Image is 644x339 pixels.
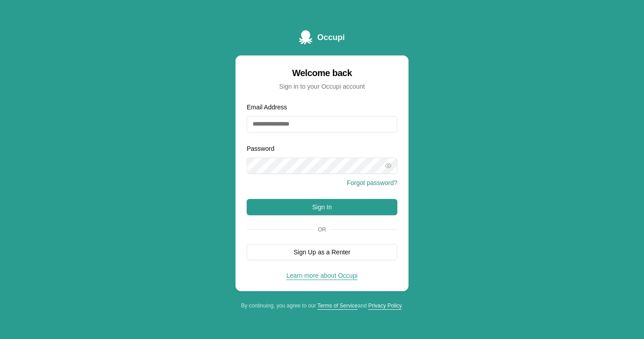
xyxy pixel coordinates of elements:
[247,199,397,215] button: Sign In
[247,104,287,111] label: Email Address
[317,303,358,309] a: Terms of Service
[247,82,397,91] div: Sign in to your Occupi account
[286,272,358,279] a: Learn more about Occupi
[247,145,274,152] label: Password
[368,303,401,309] a: Privacy Policy
[247,67,397,79] div: Welcome back
[235,302,409,309] div: By continuing, you agree to our and .
[247,244,397,260] button: Sign Up as a Renter
[314,226,330,233] span: Or
[317,31,345,44] span: Occupi
[299,30,345,45] a: Occupi
[347,178,397,187] button: Forgot password?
